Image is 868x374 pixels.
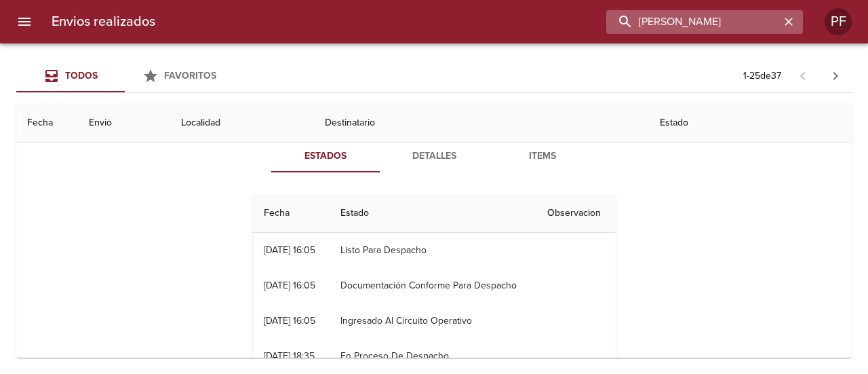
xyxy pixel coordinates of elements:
span: Pagina anterior [787,69,819,82]
h6: Envios realizados [52,11,155,33]
th: Localidad [170,104,314,143]
span: Estados [279,148,372,165]
span: Favoritos [164,70,216,81]
td: En Proceso De Despacho [330,339,537,374]
div: Abrir información de usuario [825,8,852,35]
th: Fecha [253,194,330,233]
p: 1 - 25 de 37 [743,69,781,83]
th: Estado [330,194,537,233]
div: [DATE] 18:35 [264,350,315,362]
th: Fecha [16,104,78,143]
th: Observacion [536,194,615,233]
div: [DATE] 16:05 [264,315,315,326]
th: Estado [649,104,852,143]
span: Items [496,148,589,165]
div: [DATE] 16:05 [264,244,315,256]
th: Envio [78,104,170,143]
input: buscar [606,10,780,34]
div: [DATE] 16:05 [264,280,315,291]
td: Listo Para Despacho [330,233,537,268]
span: Todos [65,70,98,81]
span: Detalles [388,148,480,165]
td: Ingresado Al Circuito Operativo [330,303,537,339]
div: Tabs Envios [16,60,233,92]
th: Destinatario [314,104,649,143]
div: PF [825,8,852,35]
td: Documentación Conforme Para Despacho [330,268,537,303]
button: menu [8,5,41,38]
div: Tabs detalle de guia [271,140,597,172]
span: Pagina siguiente [819,60,852,92]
